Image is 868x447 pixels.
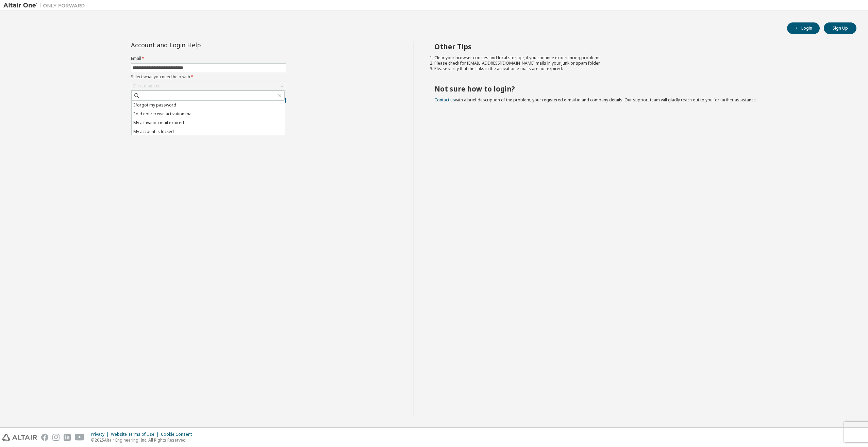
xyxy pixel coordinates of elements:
div: Click to select [133,83,159,89]
img: facebook.svg [41,434,48,441]
img: Altair One [3,2,88,9]
img: instagram.svg [52,434,60,441]
h2: Other Tips [434,42,845,51]
div: Click to select [131,82,286,90]
div: Privacy [91,432,111,437]
a: Contact us [434,97,455,103]
button: Sign Up [824,22,856,34]
li: Please verify that the links in the activation e-mails are not expired. [434,66,845,71]
li: I forgot my password [132,101,285,110]
div: Website Terms of Use [111,432,161,437]
li: Please check for [EMAIL_ADDRESS][DOMAIN_NAME] mails in your junk or spam folder. [434,61,845,66]
img: altair_logo.svg [2,434,37,441]
p: © 2025 Altair Engineering, Inc. All Rights Reserved. [91,437,196,443]
img: linkedin.svg [64,434,71,441]
img: youtube.svg [75,434,85,441]
div: Cookie Consent [161,432,196,437]
h2: Not sure how to login? [434,84,845,93]
label: Select what you need help with [131,74,286,80]
li: Clear your browser cookies and local storage, if you continue experiencing problems. [434,55,845,61]
div: Account and Login Help [131,42,255,48]
button: Login [787,22,820,34]
label: Email [131,56,286,61]
span: with a brief description of the problem, your registered e-mail id and company details. Our suppo... [434,97,757,103]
